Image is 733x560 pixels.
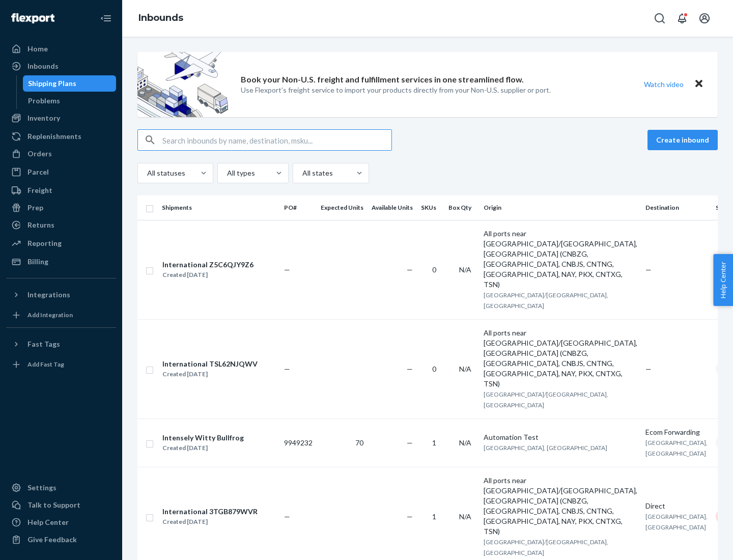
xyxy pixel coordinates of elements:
[6,110,116,126] a: Inventory
[407,365,413,373] span: —
[432,265,436,274] span: 0
[692,77,706,92] button: Close
[407,512,413,521] span: —
[27,44,48,54] div: Home
[484,229,637,290] div: All ports near [GEOGRAPHIC_DATA]/[GEOGRAPHIC_DATA], [GEOGRAPHIC_DATA] (CNBZG, [GEOGRAPHIC_DATA], ...
[6,200,116,216] a: Prep
[280,195,317,220] th: PO#
[162,260,253,270] div: International Z5C6QJY9Z6
[317,195,368,220] th: Expected Units
[284,365,290,373] span: —
[645,427,708,437] div: Ecom Forwarding
[27,61,59,71] div: Inbounds
[6,480,116,496] a: Settings
[27,535,77,545] div: Give Feedback
[444,195,480,220] th: Box Qty
[6,307,116,323] a: Add Integration
[637,77,690,92] button: Watch video
[27,360,64,369] div: Add Fast Tag
[6,287,116,303] button: Integrations
[480,195,641,220] th: Origin
[459,365,471,373] span: N/A
[6,182,116,199] a: Freight
[641,195,712,220] th: Destination
[6,164,116,180] a: Parcel
[417,195,444,220] th: SKUs
[484,444,607,452] span: [GEOGRAPHIC_DATA], [GEOGRAPHIC_DATA]
[6,497,116,513] a: Talk to Support
[484,390,608,409] span: [GEOGRAPHIC_DATA]/[GEOGRAPHIC_DATA], [GEOGRAPHIC_DATA]
[27,220,54,230] div: Returns
[23,75,117,92] a: Shipping Plans
[162,507,258,517] div: International 3TGB879WVR
[226,168,227,178] input: All types
[301,168,302,178] input: All states
[645,513,708,531] span: [GEOGRAPHIC_DATA], [GEOGRAPHIC_DATA]
[645,265,652,274] span: —
[27,131,81,142] div: Replenishments
[27,311,73,319] div: Add Integration
[280,418,317,467] td: 9949232
[27,149,52,159] div: Orders
[27,257,48,267] div: Billing
[162,130,391,150] input: Search inbounds by name, destination, msku...
[6,336,116,352] button: Fast Tags
[27,185,52,195] div: Freight
[432,438,436,447] span: 1
[6,128,116,145] a: Replenishments
[645,501,708,511] div: Direct
[432,365,436,373] span: 0
[459,438,471,447] span: N/A
[27,167,49,177] div: Parcel
[6,514,116,530] a: Help Center
[407,265,413,274] span: —
[27,483,57,493] div: Settings
[6,217,116,233] a: Returns
[713,254,733,306] button: Help Center
[28,96,60,106] div: Problems
[407,438,413,447] span: —
[6,58,116,74] a: Inbounds
[241,74,524,86] p: Book your Non-U.S. freight and fulfillment services in one streamlined flow.
[28,78,76,89] div: Shipping Plans
[484,328,637,389] div: All ports near [GEOGRAPHIC_DATA]/[GEOGRAPHIC_DATA], [GEOGRAPHIC_DATA] (CNBZG, [GEOGRAPHIC_DATA], ...
[484,291,608,310] span: [GEOGRAPHIC_DATA]/[GEOGRAPHIC_DATA], [GEOGRAPHIC_DATA]
[27,339,60,349] div: Fast Tags
[284,265,290,274] span: —
[672,8,692,29] button: Open notifications
[27,113,60,123] div: Inventory
[162,443,244,453] div: Created [DATE]
[162,270,253,280] div: Created [DATE]
[138,12,183,23] a: Inbounds
[694,8,715,29] button: Open account menu
[241,85,551,95] p: Use Flexport’s freight service to import your products directly from your Non-U.S. supplier or port.
[6,146,116,162] a: Orders
[27,517,69,527] div: Help Center
[645,439,708,457] span: [GEOGRAPHIC_DATA], [GEOGRAPHIC_DATA]
[158,195,280,220] th: Shipments
[130,4,191,33] ol: breadcrumbs
[27,500,80,510] div: Talk to Support
[484,475,637,537] div: All ports near [GEOGRAPHIC_DATA]/[GEOGRAPHIC_DATA], [GEOGRAPHIC_DATA] (CNBZG, [GEOGRAPHIC_DATA], ...
[459,265,471,274] span: N/A
[484,432,637,442] div: Automation Test
[650,8,670,29] button: Open Search Box
[6,254,116,270] a: Billing
[6,531,116,548] button: Give Feedback
[96,8,116,29] button: Close Navigation
[162,517,258,527] div: Created [DATE]
[647,130,718,150] button: Create inbound
[146,168,147,178] input: All statuses
[355,438,363,447] span: 70
[162,433,244,443] div: Intensely Witty Bullfrog
[23,93,117,109] a: Problems
[27,238,62,248] div: Reporting
[6,356,116,373] a: Add Fast Tag
[162,369,258,379] div: Created [DATE]
[27,290,70,300] div: Integrations
[6,235,116,251] a: Reporting
[162,359,258,369] div: International TSL62NJQWV
[645,365,652,373] span: —
[284,512,290,521] span: —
